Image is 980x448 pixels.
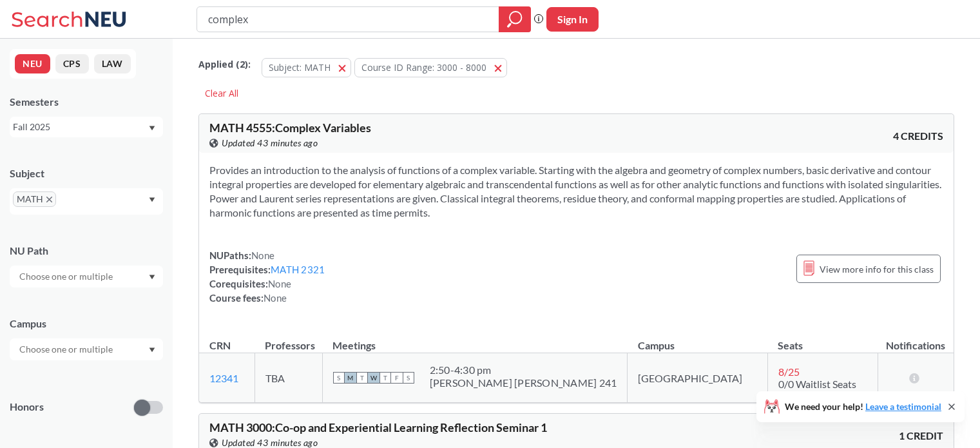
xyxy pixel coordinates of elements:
[333,372,345,384] span: S
[209,163,943,220] section: Provides an introduction to the analysis of functions of a complex variable. Starting with the al...
[403,372,414,384] span: S
[546,7,599,32] button: Sign In
[198,84,245,103] div: Clear All
[10,317,163,331] div: Campus
[222,136,318,150] span: Updated 43 minutes ago
[878,326,954,353] th: Notifications
[354,58,507,77] button: Course ID Range: 3000 - 8000
[269,61,331,73] span: Subject: MATH
[865,401,941,412] a: Leave a testimonial
[255,353,322,403] td: TBA
[149,347,155,353] svg: Dropdown arrow
[628,326,767,353] th: Campus
[209,338,231,353] div: CRN
[149,126,155,131] svg: Dropdown arrow
[899,429,943,443] span: 1 CREDIT
[778,365,800,378] span: 8 / 25
[380,372,391,384] span: T
[628,353,767,403] td: [GEOGRAPHIC_DATA]
[430,364,617,376] div: 2:50 - 4:30 pm
[46,197,52,202] svg: X to remove pill
[209,372,238,384] a: 12341
[13,269,121,284] input: Choose one or multiple
[268,278,291,289] span: None
[13,191,56,207] span: MATHX to remove pill
[13,342,121,357] input: Choose one or multiple
[10,166,163,180] div: Subject
[322,326,628,353] th: Meetings
[10,244,163,258] div: NU Path
[10,117,163,137] div: Fall 2025Dropdown arrow
[356,372,368,384] span: T
[149,275,155,280] svg: Dropdown arrow
[893,129,943,143] span: 4 CREDITS
[264,292,287,304] span: None
[209,248,325,305] div: NUPaths: Prerequisites: Corequisites: Course fees:
[209,420,547,434] span: MATH 3000 : Co-op and Experiential Learning Reflection Seminar 1
[255,326,322,353] th: Professors
[94,54,131,73] button: LAW
[198,57,251,72] span: Applied ( 2 ):
[499,6,531,32] div: magnifying glass
[55,54,89,73] button: CPS
[15,54,50,73] button: NEU
[820,261,934,277] span: View more info for this class
[207,8,490,30] input: Class, professor, course number, "phrase"
[209,121,371,135] span: MATH 4555 : Complex Variables
[10,400,44,414] p: Honors
[345,372,356,384] span: M
[778,378,856,390] span: 0/0 Waitlist Seats
[262,58,351,77] button: Subject: MATH
[10,266,163,287] div: Dropdown arrow
[507,10,523,28] svg: magnifying glass
[391,372,403,384] span: F
[10,338,163,360] div: Dropdown arrow
[785,402,941,411] span: We need your help!
[767,326,878,353] th: Seats
[10,188,163,215] div: MATHX to remove pillDropdown arrow
[13,120,148,134] div: Fall 2025
[10,95,163,109] div: Semesters
[251,249,274,261] span: None
[430,376,617,389] div: [PERSON_NAME] [PERSON_NAME] 241
[271,264,325,275] a: MATH 2321
[361,61,486,73] span: Course ID Range: 3000 - 8000
[149,197,155,202] svg: Dropdown arrow
[368,372,380,384] span: W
